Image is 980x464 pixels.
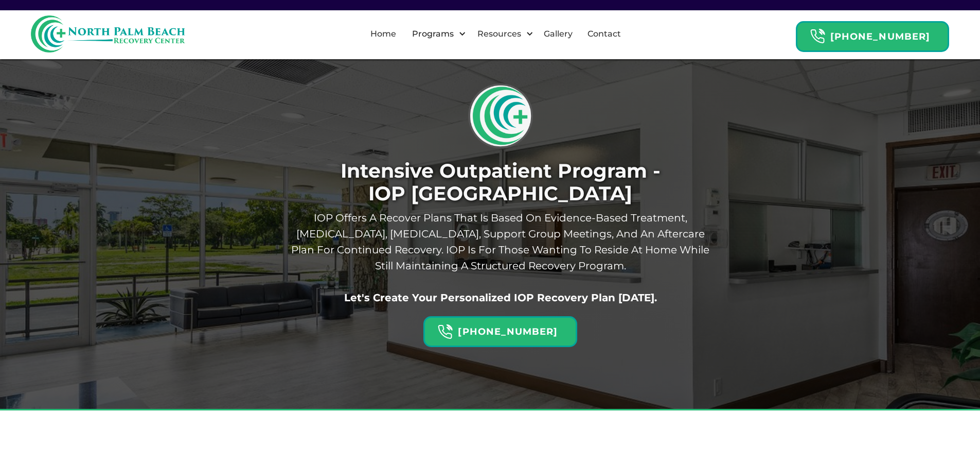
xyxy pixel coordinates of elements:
[287,160,714,205] h1: Intensive Outpatient Program - IOP [GEOGRAPHIC_DATA]
[581,18,627,50] a: Contact
[538,18,579,50] a: Gallery
[475,28,524,40] div: Resources
[423,311,577,347] a: Header Calendar Icons[PHONE_NUMBER]
[409,28,456,40] div: Programs
[469,18,536,50] div: Resources
[458,326,558,337] strong: [PHONE_NUMBER]
[810,28,825,44] img: Header Calendar Icons
[287,210,714,306] p: IOP offers A recover plans that Is Based On evidence-based treatment, [MEDICAL_DATA], [MEDICAL_DA...
[364,18,402,50] a: Home
[437,324,453,340] img: Header Calendar Icons
[403,18,469,50] div: Programs
[796,16,949,52] a: Header Calendar Icons[PHONE_NUMBER]
[830,31,930,42] strong: [PHONE_NUMBER]
[344,291,657,304] strong: Let's create your personalized IOP recovery plan [DATE].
